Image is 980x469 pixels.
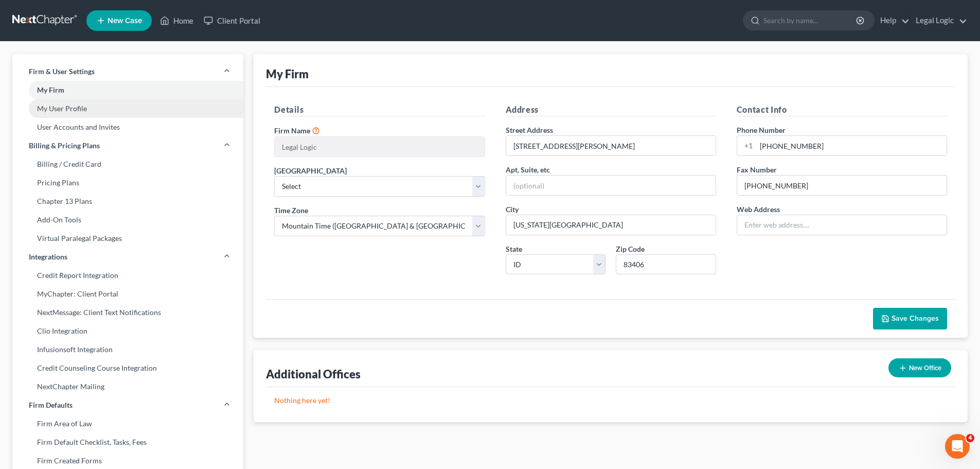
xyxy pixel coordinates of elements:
div: My Firm [266,66,309,81]
iframe: Intercom live chat [945,434,970,459]
input: Enter fax... [737,176,947,195]
a: My Firm [12,81,243,99]
h5: Details [274,103,485,116]
a: Clio Integration [12,322,243,340]
a: Chapter 13 Plans [12,192,243,211]
label: City [506,204,519,215]
a: Add-On Tools [12,211,243,229]
a: NextMessage: Client Text Notifications [12,303,243,322]
label: Apt, Suite, etc [506,164,550,175]
label: Zip Code [616,244,645,254]
div: Additional Offices [266,367,361,381]
input: XXXXX [616,254,716,275]
a: Firm Defaults [12,396,243,414]
input: Enter web address.... [737,215,947,235]
input: Enter phone... [756,136,947,155]
a: MyChapter: Client Portal [12,285,243,303]
input: (optional) [506,176,716,195]
span: Save Changes [892,314,939,323]
a: Billing / Credit Card [12,155,243,173]
span: Firm Defaults [29,400,73,410]
a: Firm Area of Law [12,414,243,433]
a: Firm Default Checklist, Tasks, Fees [12,433,243,451]
a: Legal Logic [911,11,967,30]
a: Pricing Plans [12,173,243,192]
a: Integrations [12,248,243,266]
label: Time Zone [274,205,308,216]
span: Integrations [29,252,67,262]
a: Help [875,11,910,30]
label: Web Address [737,204,780,215]
span: Firm Name [274,126,310,135]
button: New Office [888,358,951,377]
span: New Case [108,17,142,25]
a: User Accounts and Invites [12,118,243,136]
a: Credit Counseling Course Integration [12,359,243,377]
a: Billing & Pricing Plans [12,136,243,155]
span: Billing & Pricing Plans [29,141,100,151]
label: [GEOGRAPHIC_DATA] [274,165,347,176]
button: Save Changes [873,308,947,329]
a: Client Portal [199,11,265,30]
p: Nothing here yet! [274,395,947,406]
input: Enter address... [506,136,716,155]
label: Fax Number [737,164,777,175]
label: Phone Number [737,125,786,135]
input: Search by name... [763,11,858,30]
a: Virtual Paralegal Packages [12,229,243,248]
input: Enter name... [275,137,484,157]
label: Street Address [506,125,553,135]
a: Firm & User Settings [12,62,243,81]
input: Enter city... [506,215,716,235]
a: My User Profile [12,99,243,118]
a: Home [155,11,199,30]
h5: Contact Info [737,103,947,116]
label: State [506,244,522,254]
a: Credit Report Integration [12,266,243,285]
span: Firm & User Settings [29,66,95,77]
a: Infusionsoft Integration [12,340,243,359]
h5: Address [506,103,716,116]
span: 4 [966,434,974,442]
a: NextChapter Mailing [12,377,243,396]
div: +1 [737,136,756,155]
